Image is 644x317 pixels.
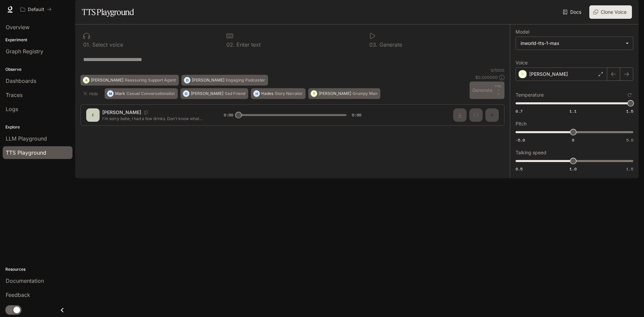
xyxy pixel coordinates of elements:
[589,5,632,19] button: Clone Voice
[311,88,317,99] div: T
[369,42,378,47] p: 0 3 .
[181,75,268,86] button: D[PERSON_NAME]Engaging Podcaster
[491,67,504,73] p: 0 / 1000
[529,71,568,77] p: [PERSON_NAME]
[275,92,303,96] p: Story Narrator
[626,91,633,99] button: Reset to default
[192,78,224,82] p: [PERSON_NAME]
[80,88,102,99] button: Hide
[353,92,377,96] p: Grumpy Man
[308,88,380,99] button: T[PERSON_NAME]Grumpy Man
[125,78,176,82] p: Reassuring Support Agent
[254,88,260,99] div: H
[626,166,633,172] span: 1.5
[516,30,529,34] p: Model
[180,88,248,99] button: O[PERSON_NAME]Sad Friend
[475,74,498,80] p: $ 0.000000
[83,75,89,86] div: A
[516,37,633,50] div: inworld-tts-1-max
[105,88,178,99] button: MMarkCasual Conversationalist
[378,42,402,47] p: Generate
[184,75,190,86] div: D
[251,88,306,99] button: HHadesStory Narrator
[80,75,179,86] button: A[PERSON_NAME]Reassuring Support Agent
[82,5,134,19] h1: TTS Playground
[91,78,123,82] p: [PERSON_NAME]
[516,93,544,97] p: Temperature
[107,88,113,99] div: M
[126,92,175,96] p: Casual Conversationalist
[319,92,351,96] p: [PERSON_NAME]
[235,42,261,47] p: Enter text
[516,121,527,126] p: Pitch
[626,137,633,143] span: 5.0
[17,3,55,16] button: All workspaces
[516,137,525,143] span: -5.0
[516,150,546,155] p: Talking speed
[561,5,584,19] a: Docs
[516,60,528,65] p: Voice
[183,88,189,99] div: O
[261,92,273,96] p: Hades
[115,92,125,96] p: Mark
[572,137,574,143] span: 0
[83,42,91,47] p: 0 1 .
[226,42,235,47] p: 0 2 .
[91,42,123,47] p: Select voice
[28,7,44,12] p: Default
[521,40,622,47] div: inworld-tts-1-max
[570,166,577,172] span: 1.0
[226,78,265,82] p: Engaging Podcaster
[225,92,245,96] p: Sad Friend
[516,166,523,172] span: 0.5
[191,92,223,96] p: [PERSON_NAME]
[570,108,577,114] span: 1.1
[626,108,633,114] span: 1.5
[516,108,523,114] span: 0.7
